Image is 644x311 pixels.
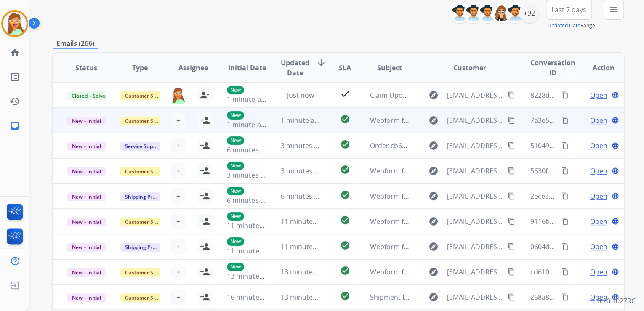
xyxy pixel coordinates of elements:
[508,268,515,276] mat-icon: content_copy
[287,90,314,100] span: Just now
[590,242,607,252] span: Open
[67,117,106,125] span: New - Initial
[370,166,560,175] span: Webform from [EMAIL_ADDRESS][DOMAIN_NAME] on [DATE]
[339,63,351,73] span: SLA
[176,216,180,226] span: +
[67,142,106,151] span: New - Initial
[612,117,619,124] mat-icon: language
[548,22,580,29] button: Updated Date
[227,162,244,170] p: New
[561,243,569,250] mat-icon: content_copy
[590,115,607,125] span: Open
[508,117,515,124] mat-icon: content_copy
[200,166,210,176] mat-icon: person_add
[170,112,186,129] button: +
[561,91,569,99] mat-icon: content_copy
[561,268,569,276] mat-icon: content_copy
[200,242,210,252] mat-icon: person_add
[447,292,503,302] span: [EMAIL_ADDRESS][DOMAIN_NAME]
[561,218,569,225] mat-icon: content_copy
[590,292,607,302] span: Open
[370,217,560,226] span: Webform from [EMAIL_ADDRESS][DOMAIN_NAME] on [DATE]
[120,192,178,201] span: Shipping Protection
[428,292,438,302] mat-icon: explore
[10,72,20,82] mat-icon: list_alt
[10,48,20,58] mat-icon: home
[120,218,175,226] span: Customer Support
[428,141,438,151] mat-icon: explore
[428,115,438,125] mat-icon: explore
[508,243,515,250] mat-icon: content_copy
[10,96,20,106] mat-icon: history
[447,216,503,226] span: [EMAIL_ADDRESS][DOMAIN_NAME]
[120,91,175,100] span: Customer Support
[340,266,350,276] mat-icon: check_circle
[612,268,619,276] mat-icon: language
[281,217,330,226] span: 11 minutes ago
[340,215,350,225] mat-icon: check_circle
[227,86,244,94] p: New
[281,267,330,276] span: 13 minutes ago
[548,22,595,29] span: Range
[590,216,607,226] span: Open
[200,292,210,302] mat-icon: person_add
[590,267,607,277] span: Open
[176,115,180,125] span: +
[428,267,438,277] mat-icon: explore
[508,192,515,200] mat-icon: content_copy
[316,58,326,68] mat-icon: arrow_downward
[227,187,244,195] p: New
[170,137,186,154] button: +
[178,63,208,73] span: Assignee
[447,267,503,277] span: [EMAIL_ADDRESS][DOMAIN_NAME]
[67,243,106,252] span: New - Initial
[227,95,269,104] span: 1 minute ago
[120,268,175,277] span: Customer Support
[428,242,438,252] mat-icon: explore
[120,293,175,302] span: Customer Support
[227,263,244,271] p: New
[340,240,350,250] mat-icon: check_circle
[508,218,515,225] mat-icon: content_copy
[508,91,515,99] mat-icon: content_copy
[67,218,106,226] span: New - Initial
[561,142,569,149] mat-icon: content_copy
[281,116,322,125] span: 1 minute ago
[370,116,560,125] span: Webform from [EMAIL_ADDRESS][DOMAIN_NAME] on [DATE]
[67,268,106,277] span: New - Initial
[612,142,619,149] mat-icon: language
[612,218,619,225] mat-icon: language
[340,139,350,149] mat-icon: check_circle
[590,166,607,176] span: Open
[281,58,309,78] span: Updated Date
[561,117,569,124] mat-icon: content_copy
[176,141,180,151] span: +
[170,289,186,306] button: +
[570,53,624,82] th: Action
[428,216,438,226] mat-icon: explore
[170,87,186,104] img: agent-avatar
[170,213,186,230] button: +
[590,191,607,201] span: Open
[281,242,330,251] span: 11 minutes ago
[67,167,106,176] span: New - Initial
[447,115,503,125] span: [EMAIL_ADDRESS][DOMAIN_NAME]
[340,190,350,200] mat-icon: check_circle
[281,191,326,201] span: 6 minutes ago
[340,114,350,124] mat-icon: check_circle
[597,296,636,306] p: 0.20.1027RC
[281,166,326,175] span: 3 minutes ago
[447,141,503,151] span: [EMAIL_ADDRESS][DOMAIN_NAME]
[75,63,97,73] span: Status
[120,167,175,176] span: Customer Support
[612,192,619,200] mat-icon: language
[508,167,515,175] mat-icon: content_copy
[132,63,148,73] span: Type
[370,242,560,251] span: Webform from [EMAIL_ADDRESS][DOMAIN_NAME] on [DATE]
[519,3,539,23] div: +92
[53,38,98,49] p: Emails (266)
[227,111,244,120] p: New
[428,166,438,176] mat-icon: explore
[590,90,607,100] span: Open
[67,192,106,201] span: New - Initial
